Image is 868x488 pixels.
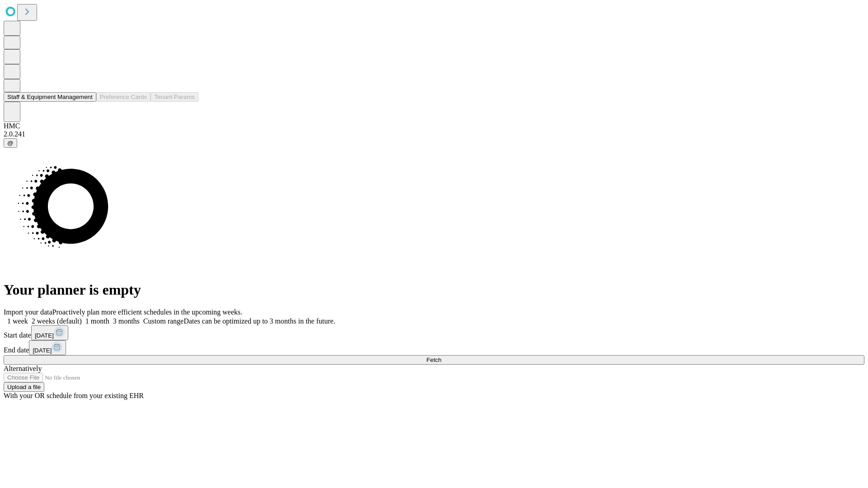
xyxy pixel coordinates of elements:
span: 2 weeks (default) [32,317,82,325]
div: 2.0.241 [4,130,864,138]
button: Preference Cards [96,92,151,102]
h1: Your planner is empty [4,282,864,298]
button: Tenant Params [151,92,198,102]
button: Upload a file [4,382,44,392]
span: [DATE] [33,347,52,354]
div: HMC [4,122,864,130]
span: Alternatively [4,365,42,372]
span: Import your data [4,308,52,316]
span: With your OR schedule from your existing EHR [4,392,144,399]
span: Custom range [143,317,184,325]
button: @ [4,138,17,148]
span: Proactively plan more efficient schedules in the upcoming weeks. [52,308,242,316]
span: @ [7,140,14,146]
span: 3 months [113,317,140,325]
span: Dates can be optimized up to 3 months in the future. [184,317,335,325]
button: Fetch [4,355,864,365]
button: Staff & Equipment Management [4,92,96,102]
button: [DATE] [31,325,68,340]
span: [DATE] [35,332,54,339]
div: End date [4,340,864,355]
button: [DATE] [29,340,66,355]
span: Fetch [426,357,441,363]
span: 1 week [7,317,28,325]
div: Start date [4,325,864,340]
span: 1 month [85,317,109,325]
